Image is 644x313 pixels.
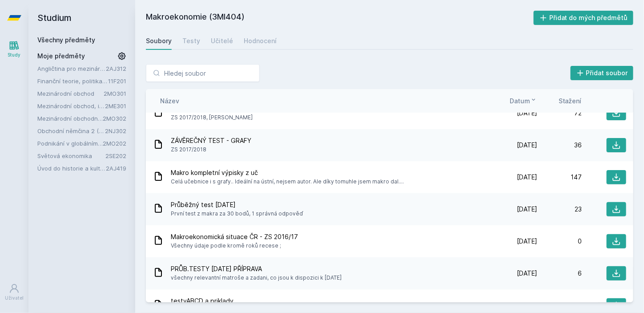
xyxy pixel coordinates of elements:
a: Uživatel [2,279,27,306]
button: Přidat do mých předmětů [534,11,634,25]
div: 72 [537,109,582,118]
span: PRŮB.TESTY [DATE] PŘÍPRAVA [171,264,342,273]
a: Podnikání v globálním prostředí [37,139,103,148]
a: Mezinárodní obchodní operace [37,114,103,123]
a: 2AJ419 [106,165,126,172]
div: 36 [537,141,582,150]
span: [DATE] [517,269,537,278]
span: všechny relevantní matroše a zadani, co jsou k dispozici k [DATE] [171,273,342,282]
div: Testy [182,37,200,45]
span: [DATE] [517,301,537,310]
a: Obchodní němčina 2 (B2/C1) [37,126,105,135]
span: Průběžný test [DATE] [171,200,303,209]
span: Makroekonomická situace ČR - ZS 2016/17 [171,232,298,241]
div: 0 [537,237,582,246]
a: Úvod do historie a kultury Číny - anglicky [37,164,106,173]
div: Soubory [146,37,172,45]
span: Datum [510,96,530,106]
a: 2MO202 [103,140,126,147]
div: Učitelé [211,37,233,45]
a: 2MO301 [104,90,126,97]
a: 2NJ302 [105,127,126,134]
div: 6 [537,269,582,278]
span: testyABCD a priklady [171,297,241,305]
a: Finanční teorie, politika a instituce [37,77,108,85]
a: 11F201 [108,77,126,85]
div: Hodnocení [244,37,277,45]
input: Hledej soubor [146,64,260,82]
div: 23 [537,205,582,214]
div: Uživatel [5,295,24,301]
div: 147 [537,173,582,182]
span: [DATE] [517,205,537,214]
a: 2ME301 [105,102,126,110]
span: Celá učebnice i s grafy.. Ideální na ústní, nejsem autor. Ale díky tomuhle jsem makro dal.... [171,177,404,186]
a: Study [2,36,27,63]
a: Mezinárodní obchod [37,89,104,98]
span: [DATE] [517,109,537,118]
button: Přidat soubor [571,66,634,80]
a: Angličtina pro mezinárodní obchod 2 (C1) [37,64,106,73]
button: Datum [510,96,537,106]
button: Název [160,96,179,106]
a: 2MO302 [103,115,126,122]
span: Makro kompletní výpisky z uč [171,168,404,177]
span: [DATE] [517,173,537,182]
a: Mezinárodní obchod, investice a inovace [37,102,105,110]
div: Study [8,52,21,58]
span: Moje předměty [37,52,85,61]
a: Učitelé [211,32,233,50]
a: Světová ekonomika [37,151,105,160]
span: ZS 2017/2018 [171,145,251,154]
span: [DATE] [517,141,537,150]
a: Hodnocení [244,32,277,50]
h2: Makroekonomie (3MI404) [146,11,534,25]
span: [DATE] [517,237,537,246]
a: Soubory [146,32,172,50]
button: Stažení [559,96,582,106]
span: ZS 2017/2018, [PERSON_NAME] [171,113,253,122]
a: 2AJ312 [106,65,126,72]
span: ZÁVĚREČNÝ TEST - GRAFY [171,136,251,145]
a: 2SE202 [105,152,126,159]
a: Všechny předměty [37,36,95,44]
a: Testy [182,32,200,50]
span: Všechny údaje podle kromě roků recese ; [171,241,298,250]
div: 11 [537,301,582,310]
span: První test z makra za 30 bodů, 1 správná odpověď [171,209,303,218]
